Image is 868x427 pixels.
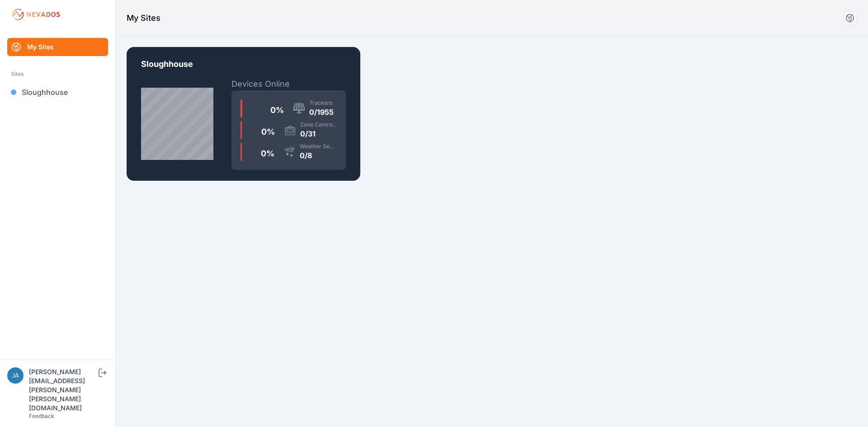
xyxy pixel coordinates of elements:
[7,38,108,56] a: My Sites
[11,69,104,80] div: Sites
[11,7,61,22] img: Nevados
[300,128,337,139] div: 0/31
[141,58,346,78] p: Sloughhouse
[270,105,284,115] span: 0 %
[7,83,108,101] a: Sloughhouse
[231,78,346,90] h2: Devices Online
[300,121,337,128] div: Zone Controllers
[7,367,24,384] img: jackson.horigan@desri.com
[261,127,275,136] span: 0 %
[309,99,334,107] div: Trackers
[127,47,360,181] a: CA-05
[29,413,54,419] a: Feedback
[29,367,97,413] div: [PERSON_NAME][EMAIL_ADDRESS][PERSON_NAME][PERSON_NAME][DOMAIN_NAME]
[127,12,160,24] h1: My Sites
[300,150,337,161] div: 0/8
[309,107,334,117] div: 0/1955
[300,143,337,150] div: Weather Sensors
[261,149,274,158] span: 0 %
